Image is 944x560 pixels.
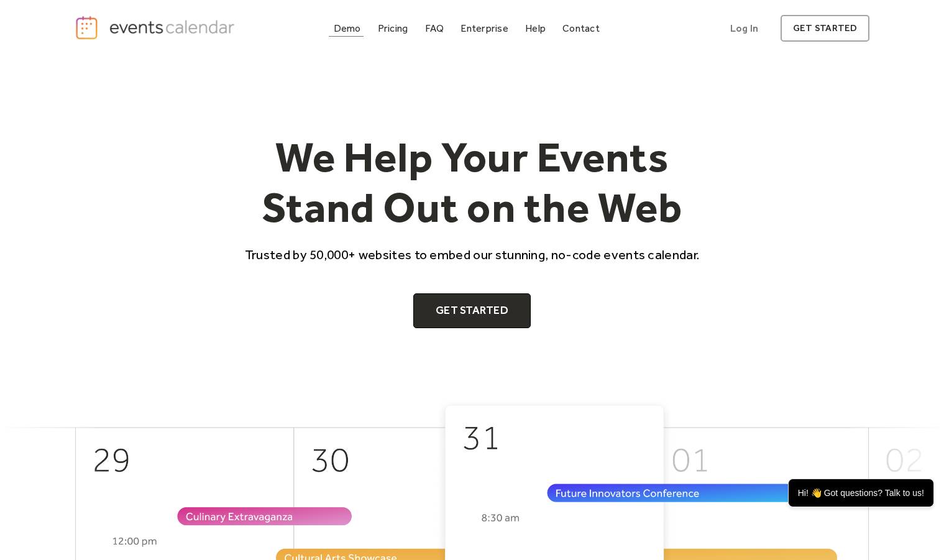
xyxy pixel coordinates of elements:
[373,20,413,37] a: Pricing
[75,15,239,40] a: home
[378,25,408,32] div: Pricing
[461,25,508,32] div: Enterprise
[781,15,869,42] a: get started
[234,246,711,264] p: Trusted by 50,000+ websites to embed our stunning, no-code events calendar.
[413,293,531,328] a: Get Started
[718,15,771,42] a: Log In
[329,20,366,37] a: Demo
[334,25,361,32] div: Demo
[425,25,444,32] div: FAQ
[557,20,605,37] a: Contact
[525,25,546,32] div: Help
[420,20,449,37] a: FAQ
[562,25,600,32] div: Contact
[234,132,711,233] h1: We Help Your Events Stand Out on the Web
[456,20,513,37] a: Enterprise
[520,20,551,37] a: Help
